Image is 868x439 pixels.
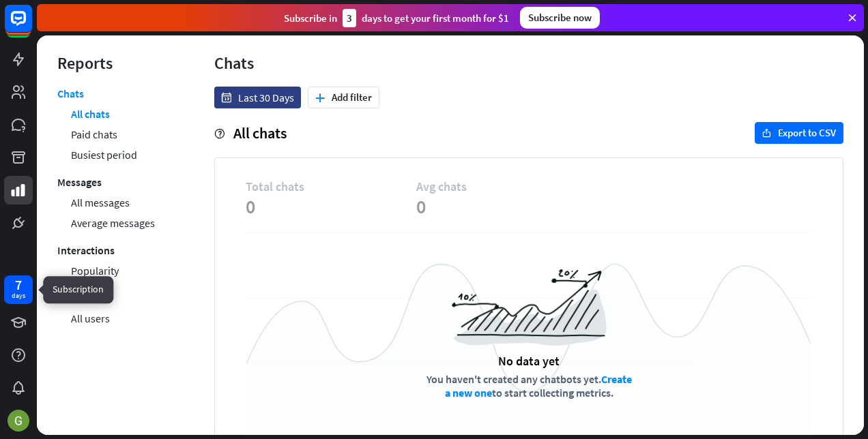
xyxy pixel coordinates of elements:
[71,213,155,233] a: Average messages
[4,275,33,304] a: 7 days
[11,5,52,46] button: Open LiveChat chat widget
[214,52,843,74] div: Chats
[71,260,119,281] a: Popularity
[71,192,130,213] a: All messages
[57,87,84,104] a: Chats
[425,372,633,399] div: You haven't created any chatbots yet. to start collecting metrics.
[57,240,115,260] a: Interactions
[416,179,587,194] span: Avg chats
[57,288,83,308] a: Users
[315,93,325,102] i: plus
[762,129,771,138] i: export
[12,291,25,301] div: days
[15,279,22,291] div: 7
[246,179,416,194] span: Total chats
[520,7,600,29] div: Subscribe now
[498,353,560,369] div: No data yet
[755,122,843,144] button: exportExport to CSV
[238,91,294,104] span: Last 30 Days
[445,372,632,399] a: Create a new one
[57,172,102,192] a: Messages
[416,194,587,219] span: 0
[71,308,110,329] a: All users
[233,123,287,142] span: All chats
[57,52,173,74] div: Reports
[71,124,117,145] a: Paid chats
[71,145,137,165] a: Busiest period
[308,87,379,108] button: plusAdd filter
[343,9,356,27] div: 3
[214,129,225,139] i: help
[246,194,416,219] span: 0
[452,269,607,346] img: a6954988516a0971c967.png
[221,93,231,103] i: date
[284,9,509,27] div: Subscribe in days to get your first month for $1
[71,104,110,124] a: All chats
